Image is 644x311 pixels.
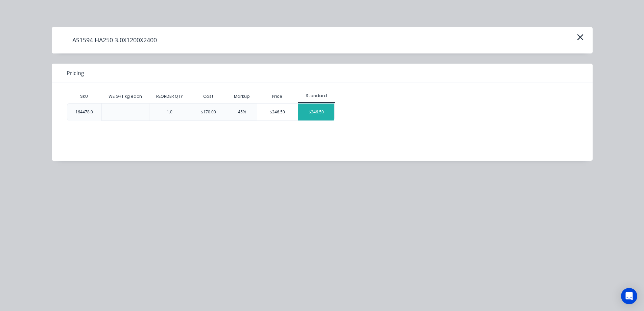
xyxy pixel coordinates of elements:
span: Pricing [67,69,84,77]
div: SKU [75,88,93,105]
div: Markup [227,90,257,103]
div: $246.50 [257,104,298,120]
div: 1.0 [167,109,172,115]
h4: AS1594 HA250 3.0X1200X2400 [62,34,167,47]
div: $170.00 [201,109,216,115]
div: Standard [298,93,335,99]
div: 45% [238,109,246,115]
div: 164478.0 [75,109,93,115]
div: REORDER QTY [151,88,188,105]
div: Cost [190,90,227,103]
div: WEIGHT kg each [103,88,147,105]
div: Open Intercom Messenger [621,288,637,304]
div: $246.50 [298,104,334,120]
div: Price [257,90,298,103]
